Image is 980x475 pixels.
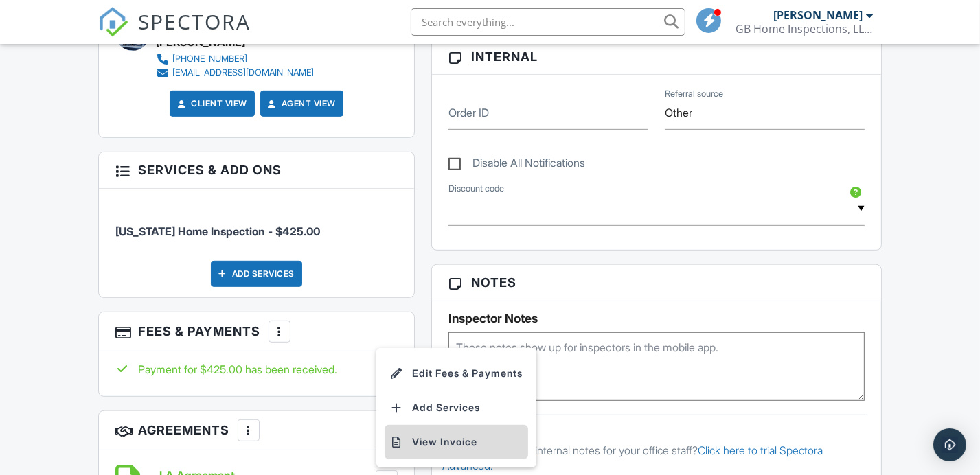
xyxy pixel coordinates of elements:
[432,265,881,301] h3: Notes
[98,7,128,37] img: The Best Home Inspection Software - Spectora
[411,8,685,36] input: Search everything...
[172,67,314,78] div: [EMAIL_ADDRESS][DOMAIN_NAME]
[99,152,415,188] h3: Services & Add ons
[448,183,504,195] label: Discount code
[115,199,398,250] li: Service: Louisiana Home Inspection
[448,105,489,120] label: Order ID
[174,97,247,111] a: Client View
[156,66,314,80] a: [EMAIL_ADDRESS][DOMAIN_NAME]
[442,443,871,474] p: Want timestamped internal notes for your office staff?
[138,7,251,36] span: SPECTORA
[99,312,415,351] h3: Fees & Payments
[773,8,863,22] div: [PERSON_NAME]
[442,429,871,443] div: Office Notes
[115,224,320,238] span: [US_STATE] Home Inspection - $425.00
[156,52,314,66] a: [PHONE_NUMBER]
[665,88,723,100] label: Referral source
[98,19,251,47] a: SPECTORA
[736,22,873,36] div: GB Home Inspections, LLC.
[448,312,865,325] h5: Inspector Notes
[432,39,881,75] h3: Internal
[211,261,302,287] div: Add Services
[442,443,823,472] a: Click here to trial Spectora Advanced.
[172,54,247,65] div: [PHONE_NUMBER]
[115,362,398,377] div: Payment for $425.00 has been received.
[448,157,585,174] label: Disable All Notifications
[265,97,336,111] a: Agent View
[99,411,415,450] h3: Agreements
[933,428,966,461] div: Open Intercom Messenger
